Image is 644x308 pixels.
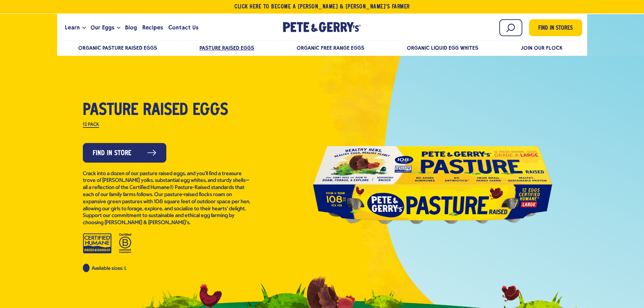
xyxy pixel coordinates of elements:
a: Our Eggs [88,19,117,37]
input: Search [499,19,522,36]
a: Find in Store [83,143,166,163]
a: Find in Stores [529,19,582,36]
button: Open the dropdown menu for Our Eggs [117,27,120,29]
a: Pasture Raised Eggs [199,45,254,51]
span: Blog [125,23,137,32]
a: Organic Pasture Raised Eggs [78,45,158,51]
span: Find in Stores [538,24,573,33]
span: Learn [65,23,80,32]
a: Organic Free Range Eggs [296,45,364,51]
button: Open the dropdown menu for Learn [82,27,86,29]
h1: Pasture Raised Eggs [83,102,252,119]
span: Available sizes: L [92,266,126,271]
span: Recipes [142,23,163,32]
a: Blog [122,19,140,37]
a: Organic Liquid Egg Whites [407,45,479,51]
a: Recipes [140,19,166,37]
a: Learn [62,19,82,37]
a: Join Our Flock [521,45,563,51]
span: Contact Us [168,23,198,32]
span: Find in Store [93,148,132,159]
span: Our Eggs [91,23,114,32]
label: 12 Pack [83,122,99,128]
a: Contact Us [166,19,201,37]
p: Crack into a dozen of our pasture raised eggs, and you’ll find a treasure trove of [PERSON_NAME] ... [83,170,252,227]
nav: desktop product menu [62,40,582,55]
